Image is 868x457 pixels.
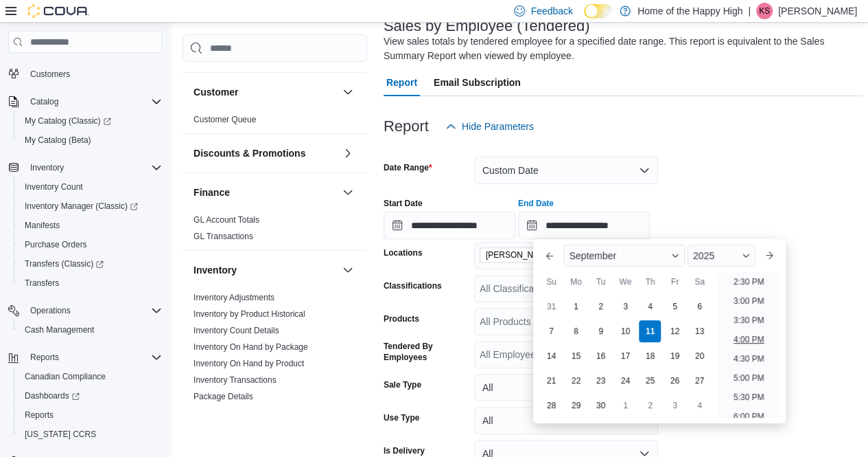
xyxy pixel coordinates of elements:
[25,65,162,82] span: Customers
[614,296,636,317] div: day-3
[193,146,337,160] button: Discounts & Promotions
[19,275,64,291] a: Transfers
[540,296,562,317] div: day-31
[728,350,770,367] li: 4:30 PM
[193,375,277,385] a: Inventory Transactions
[193,309,305,319] a: Inventory by Product Historical
[384,212,515,239] input: Press the down key to open a popover containing a calendar.
[540,394,562,416] div: day-28
[193,214,259,225] span: GL Account Totals
[664,394,685,416] div: day-3
[518,212,650,239] input: Press the down key to enter a popover containing a calendar. Press the escape key to close the po...
[14,131,167,150] button: My Catalog (Beta)
[530,4,572,18] span: Feedback
[193,186,230,199] h3: Finance
[540,345,562,367] div: day-14
[384,280,442,291] label: Classifications
[25,93,64,110] button: Catalog
[758,245,780,267] button: Next month
[193,263,237,277] h3: Inventory
[193,358,304,369] span: Inventory On Hand by Product
[688,320,710,342] div: day-13
[639,394,661,416] div: day-2
[384,34,856,63] div: View sales totals by tendered employee for a specified date range. This report is equivalent to t...
[193,186,337,199] button: Finance
[25,181,83,192] span: Inventory Count
[688,394,710,416] div: day-4
[664,296,685,317] div: day-5
[384,412,419,423] label: Use Type
[193,114,256,125] span: Customer Queue
[19,198,143,214] a: Inventory Manager (Classic)
[25,278,59,289] span: Transfers
[19,236,93,253] a: Purchase Orders
[589,320,611,342] div: day-9
[14,111,167,131] a: My Catalog (Classic)
[589,271,611,293] div: Tu
[14,274,167,293] button: Transfers
[728,312,770,328] li: 3:30 PM
[664,370,685,392] div: day-26
[19,407,162,423] span: Reports
[25,429,96,440] span: [US_STATE] CCRS
[193,292,274,303] span: Inventory Adjustments
[25,115,111,126] span: My Catalog (Classic)
[565,320,587,342] div: day-8
[584,19,585,19] span: Dark Mode
[440,113,539,140] button: Hide Parameters
[25,371,106,382] span: Canadian Compliance
[25,349,64,366] button: Reports
[384,445,425,456] label: Is Delivery
[693,250,714,261] span: 2025
[384,118,429,135] h3: Report
[474,374,658,401] button: All
[193,359,304,368] a: Inventory On Hand by Product
[30,352,59,363] span: Reports
[19,388,85,404] a: Dashboards
[14,320,167,339] button: Cash Management
[19,217,65,234] a: Manifests
[193,85,337,99] button: Customer
[25,159,162,176] span: Inventory
[193,263,337,277] button: Inventory
[193,342,308,353] span: Inventory On Hand by Package
[589,345,611,367] div: day-16
[25,410,54,421] span: Reports
[565,345,587,367] div: day-15
[19,198,162,214] span: Inventory Manager (Classic)
[384,313,419,324] label: Products
[386,69,417,96] span: Report
[565,394,587,416] div: day-29
[19,179,162,195] span: Inventory Count
[539,245,561,267] button: Previous Month
[19,113,117,129] a: My Catalog (Classic)
[639,296,661,317] div: day-4
[25,324,94,335] span: Cash Management
[759,3,770,19] span: KS
[19,322,99,338] a: Cash Management
[19,275,162,291] span: Transfers
[14,405,167,425] button: Reports
[193,85,238,99] h3: Customer
[728,331,770,348] li: 4:00 PM
[19,217,162,234] span: Manifests
[3,64,167,84] button: Customers
[664,271,685,293] div: Fr
[565,296,587,317] div: day-1
[30,69,70,80] span: Customers
[589,370,611,392] div: day-23
[384,162,432,173] label: Date Range
[540,370,562,392] div: day-21
[14,197,167,216] a: Inventory Manager (Classic)
[728,293,770,309] li: 3:00 PM
[565,271,587,293] div: Mo
[193,232,253,241] a: GL Transactions
[384,18,590,34] h3: Sales by Employee (Tendered)
[756,3,773,19] div: Kelsey Short
[19,368,111,385] a: Canadian Compliance
[3,158,167,177] button: Inventory
[19,236,162,253] span: Purchase Orders
[193,215,259,225] a: GL Account Totals
[518,198,554,209] label: End Date
[384,198,423,209] label: Start Date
